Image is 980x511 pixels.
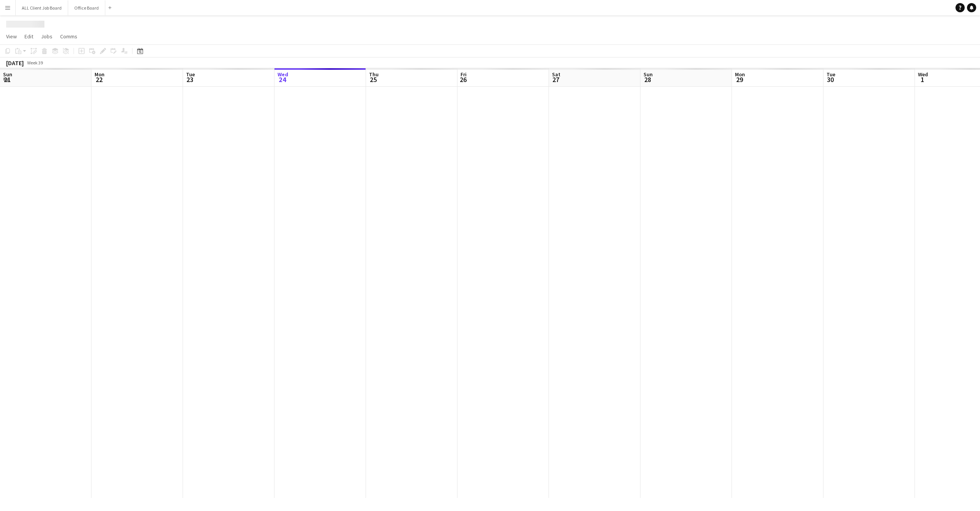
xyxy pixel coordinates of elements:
span: Edit [24,33,33,40]
span: 26 [459,75,467,84]
div: [DATE] [6,59,24,67]
span: 1 [917,75,928,84]
span: 30 [825,75,835,84]
span: Fri [461,71,467,78]
span: 23 [185,75,195,84]
a: Comms [57,31,80,41]
span: Mon [735,71,745,78]
button: Office Board [68,0,105,15]
span: Sat [552,71,560,78]
span: Jobs [41,33,52,40]
button: ALL Client Job Board [16,0,68,15]
span: 25 [368,75,379,84]
a: Jobs [38,31,56,41]
span: 29 [734,75,745,84]
span: Mon [95,71,105,78]
span: 28 [642,75,653,84]
span: Tue [186,71,195,78]
span: Wed [278,71,288,78]
span: View [6,33,17,40]
span: Tue [826,71,835,78]
span: Sun [3,71,12,78]
a: View [3,31,20,41]
span: 21 [2,75,12,84]
span: Week 39 [25,60,44,66]
span: Comms [60,33,77,40]
span: 24 [276,75,288,84]
span: 27 [551,75,560,84]
span: 22 [93,75,105,84]
span: Wed [918,71,928,78]
a: Edit [21,31,36,41]
span: Thu [369,71,379,78]
span: Sun [644,71,653,78]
